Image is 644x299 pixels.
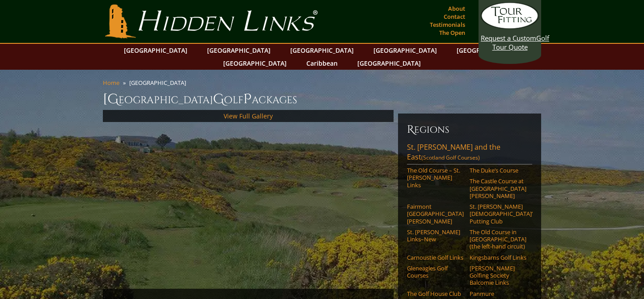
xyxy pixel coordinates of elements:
[286,44,358,57] a: [GEOGRAPHIC_DATA]
[407,265,464,279] a: Gleneagles Golf Courses
[407,228,464,243] a: St. [PERSON_NAME] Links–New
[452,44,525,57] a: [GEOGRAPHIC_DATA]
[203,44,275,57] a: [GEOGRAPHIC_DATA]
[446,2,467,15] a: About
[407,290,464,297] a: The Golf House Club
[103,90,541,108] h1: [GEOGRAPHIC_DATA] olf ackages
[129,79,190,87] li: [GEOGRAPHIC_DATA]
[407,254,464,261] a: Carnoustie Golf Links
[407,167,464,189] a: The Old Course – St. [PERSON_NAME] Links
[441,10,467,23] a: Contact
[470,203,526,225] a: St. [PERSON_NAME] [DEMOGRAPHIC_DATA]’ Putting Club
[407,203,464,225] a: Fairmont [GEOGRAPHIC_DATA][PERSON_NAME]
[243,90,252,108] span: P
[470,228,526,250] a: The Old Course in [GEOGRAPHIC_DATA] (the left-hand circuit)
[470,290,526,297] a: Panmure
[103,79,119,87] a: Home
[470,254,526,261] a: Kingsbarns Golf Links
[407,142,532,164] a: St. [PERSON_NAME] and the East(Scotland Golf Courses)
[407,122,532,137] h6: Regions
[470,167,526,174] a: The Duke’s Course
[428,18,467,31] a: Testimonials
[213,90,224,108] span: G
[481,2,539,51] a: Request a CustomGolf Tour Quote
[353,57,425,70] a: [GEOGRAPHIC_DATA]
[369,44,441,57] a: [GEOGRAPHIC_DATA]
[224,112,273,120] a: View Full Gallery
[437,26,467,39] a: The Open
[470,265,526,286] a: [PERSON_NAME] Golfing Society Balcomie Links
[421,154,480,161] span: (Scotland Golf Courses)
[481,34,536,42] span: Request a Custom
[119,44,192,57] a: [GEOGRAPHIC_DATA]
[302,57,342,70] a: Caribbean
[470,177,526,199] a: The Castle Course at [GEOGRAPHIC_DATA][PERSON_NAME]
[219,57,291,70] a: [GEOGRAPHIC_DATA]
